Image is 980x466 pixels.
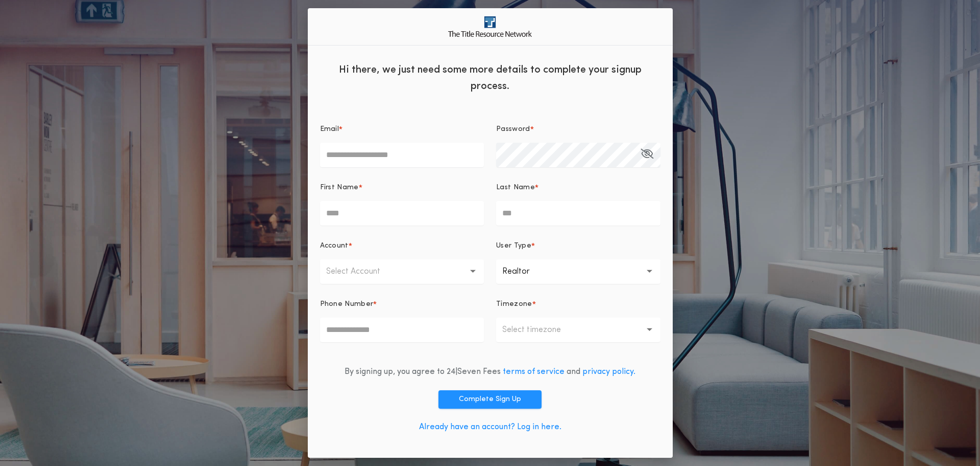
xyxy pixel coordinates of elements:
p: Timezone [496,299,532,309]
a: Already have an account? Log in here. [419,423,561,431]
p: Email [320,124,339,135]
button: Select Account [320,259,484,284]
div: Hi there, we just need some more details to complete your signup process. [308,54,673,100]
button: Password* [641,143,653,167]
p: First Name [320,183,359,193]
input: Email* [320,143,484,167]
p: Account [320,241,349,251]
button: Realtor [496,259,660,284]
p: Select Account [326,265,397,278]
input: Password* [496,143,660,167]
div: By signing up, you agree to 24|Seven Fees and [345,366,635,378]
p: Last Name [496,183,535,193]
a: terms of service [503,368,565,376]
p: Select timezone [502,324,577,336]
p: Realtor [502,265,546,278]
input: First Name* [320,201,484,226]
input: Last Name* [496,201,660,226]
input: Phone Number* [320,318,484,342]
button: Select timezone [496,318,660,342]
a: privacy policy. [582,368,635,376]
p: User Type [496,241,531,251]
p: Password [496,124,530,135]
button: Complete Sign Up [438,390,542,409]
img: logo [448,16,532,36]
p: Phone Number [320,299,374,309]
